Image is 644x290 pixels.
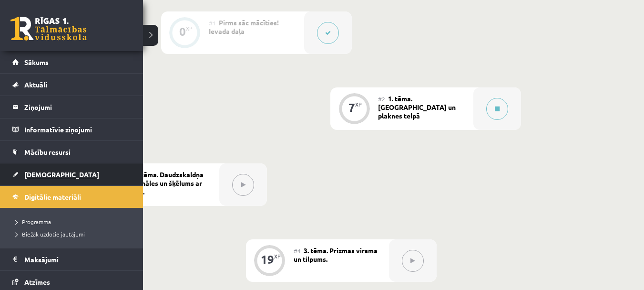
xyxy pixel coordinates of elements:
a: Mācību resursi [12,141,131,163]
div: XP [355,102,362,107]
a: Maksājumi [12,248,131,270]
a: Biežāk uzdotie jautājumi [12,230,133,238]
div: XP [274,254,281,259]
a: Informatīvie ziņojumi [12,118,131,140]
span: 2. tēma. Daudzskaldņa diagonāles un šķēlums ar plakni. [124,170,204,196]
span: #4 [294,247,301,255]
span: Digitālie materiāli [24,193,81,201]
span: Aktuāli [24,80,47,89]
a: Programma [12,217,133,226]
span: Sākums [24,58,49,66]
span: Mācību resursi [24,148,71,156]
legend: Informatīvie ziņojumi [24,118,131,140]
span: 3. tēma. Prizmas virsma un tilpums. [294,246,378,263]
a: Ziņojumi [12,96,131,118]
span: Programma [12,218,51,226]
div: 7 [348,103,355,112]
div: 0 [179,27,186,36]
span: Biežāk uzdotie jautājumi [12,230,85,238]
legend: Maksājumi [24,248,131,270]
span: 1. tēma. [GEOGRAPHIC_DATA] un plaknes telpā [378,94,456,120]
span: Atzīmes [24,278,50,286]
legend: Ziņojumi [24,96,131,118]
div: XP [186,26,193,31]
a: [DEMOGRAPHIC_DATA] [12,163,131,185]
span: #2 [378,95,385,103]
div: 19 [261,255,274,264]
span: #1 [209,19,216,27]
span: [DEMOGRAPHIC_DATA] [24,170,99,179]
a: Digitālie materiāli [12,186,131,208]
a: Rīgas 1. Tālmācības vidusskola [10,17,87,41]
span: Pirms sāc mācīties! Ievada daļa [209,18,279,35]
a: Aktuāli [12,74,131,96]
a: Sākums [12,51,131,73]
